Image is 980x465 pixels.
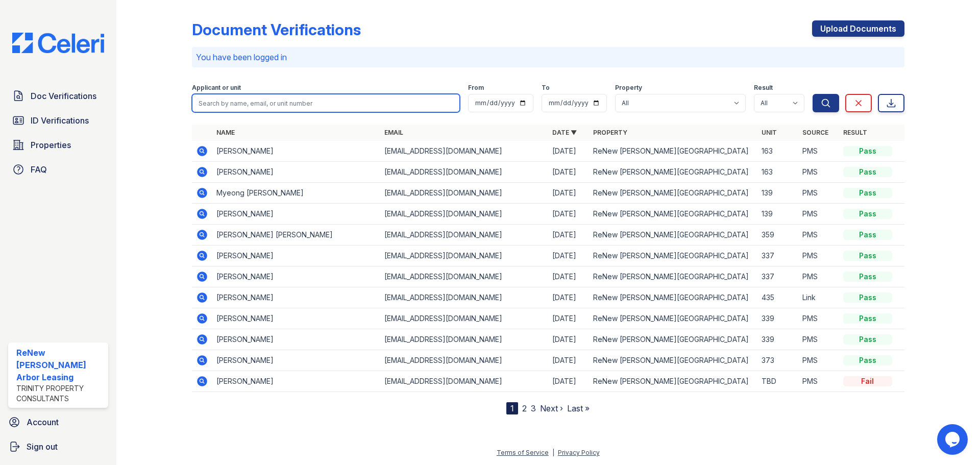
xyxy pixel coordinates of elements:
[567,403,590,413] a: Last »
[548,350,589,371] td: [DATE]
[843,188,892,198] div: Pass
[542,84,550,92] label: To
[843,376,892,386] div: Fail
[843,209,892,219] div: Pass
[548,266,589,287] td: [DATE]
[757,329,798,350] td: 339
[548,162,589,183] td: [DATE]
[843,272,892,282] div: Pass
[384,129,403,136] a: Email
[548,246,589,266] td: [DATE]
[589,266,757,287] td: ReNew [PERSON_NAME][GEOGRAPHIC_DATA]
[380,329,548,350] td: [EMAIL_ADDRESS][DOMAIN_NAME]
[380,266,548,287] td: [EMAIL_ADDRESS][DOMAIN_NAME]
[843,230,892,240] div: Pass
[843,167,892,177] div: Pass
[192,84,241,92] label: Applicant or unit
[798,204,839,225] td: PMS
[531,403,536,413] a: 3
[589,204,757,225] td: ReNew [PERSON_NAME][GEOGRAPHIC_DATA]
[212,266,380,287] td: [PERSON_NAME]
[757,371,798,392] td: TBD
[8,86,108,106] a: Doc Verifications
[212,287,380,308] td: [PERSON_NAME]
[212,329,380,350] td: [PERSON_NAME]
[548,308,589,329] td: [DATE]
[380,371,548,392] td: [EMAIL_ADDRESS][DOMAIN_NAME]
[4,33,112,53] img: CE_Logo_Blue-a8612792a0a2168367f1c8372b55b34899dd931a85d93a1a3d3e32e68fde9ad4.png
[548,204,589,225] td: [DATE]
[802,129,828,136] a: Source
[589,287,757,308] td: ReNew [PERSON_NAME][GEOGRAPHIC_DATA]
[497,449,549,456] a: Terms of Service
[754,84,773,92] label: Result
[762,129,777,136] a: Unit
[192,20,361,39] div: Document Verifications
[212,308,380,329] td: [PERSON_NAME]
[798,162,839,183] td: PMS
[212,183,380,204] td: Myeong [PERSON_NAME]
[16,383,104,404] div: Trinity Property Consultants
[196,51,900,63] p: You have been logged in
[757,350,798,371] td: 373
[31,114,89,127] span: ID Verifications
[506,402,518,414] div: 1
[4,412,112,432] a: Account
[380,204,548,225] td: [EMAIL_ADDRESS][DOMAIN_NAME]
[380,162,548,183] td: [EMAIL_ADDRESS][DOMAIN_NAME]
[548,287,589,308] td: [DATE]
[212,371,380,392] td: [PERSON_NAME]
[8,110,108,131] a: ID Verifications
[757,246,798,266] td: 337
[798,308,839,329] td: PMS
[757,266,798,287] td: 337
[31,163,47,176] span: FAQ
[27,416,59,428] span: Account
[798,246,839,266] td: PMS
[757,183,798,204] td: 139
[843,251,892,261] div: Pass
[589,329,757,350] td: ReNew [PERSON_NAME][GEOGRAPHIC_DATA]
[589,246,757,266] td: ReNew [PERSON_NAME][GEOGRAPHIC_DATA]
[589,371,757,392] td: ReNew [PERSON_NAME][GEOGRAPHIC_DATA]
[757,225,798,246] td: 359
[216,129,235,136] a: Name
[4,436,112,457] a: Sign out
[757,141,798,162] td: 163
[615,84,642,92] label: Property
[31,139,71,151] span: Properties
[589,350,757,371] td: ReNew [PERSON_NAME][GEOGRAPHIC_DATA]
[589,225,757,246] td: ReNew [PERSON_NAME][GEOGRAPHIC_DATA]
[380,141,548,162] td: [EMAIL_ADDRESS][DOMAIN_NAME]
[798,287,839,308] td: Link
[757,204,798,225] td: 139
[548,183,589,204] td: [DATE]
[522,403,527,413] a: 2
[843,313,892,324] div: Pass
[843,292,892,303] div: Pass
[380,183,548,204] td: [EMAIL_ADDRESS][DOMAIN_NAME]
[212,246,380,266] td: [PERSON_NAME]
[548,371,589,392] td: [DATE]
[843,129,867,136] a: Result
[843,355,892,365] div: Pass
[212,225,380,246] td: [PERSON_NAME] [PERSON_NAME]
[380,225,548,246] td: [EMAIL_ADDRESS][DOMAIN_NAME]
[212,141,380,162] td: [PERSON_NAME]
[843,146,892,156] div: Pass
[798,266,839,287] td: PMS
[798,183,839,204] td: PMS
[540,403,563,413] a: Next ›
[192,94,460,112] input: Search by name, email, or unit number
[548,141,589,162] td: [DATE]
[843,334,892,345] div: Pass
[589,183,757,204] td: ReNew [PERSON_NAME][GEOGRAPHIC_DATA]
[380,246,548,266] td: [EMAIL_ADDRESS][DOMAIN_NAME]
[757,287,798,308] td: 435
[798,141,839,162] td: PMS
[798,225,839,246] td: PMS
[548,329,589,350] td: [DATE]
[589,141,757,162] td: ReNew [PERSON_NAME][GEOGRAPHIC_DATA]
[589,308,757,329] td: ReNew [PERSON_NAME][GEOGRAPHIC_DATA]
